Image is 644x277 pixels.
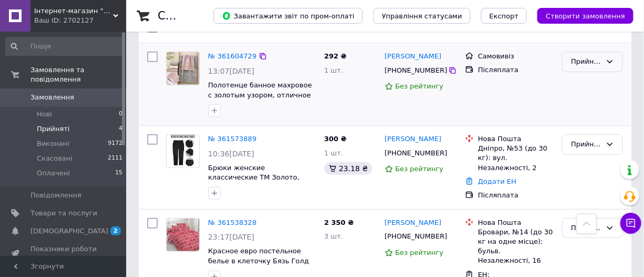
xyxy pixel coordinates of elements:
[478,134,554,144] div: Нова Пошта
[115,169,122,178] span: 15
[208,164,300,191] a: Брюки женские классические ТМ Золото, размер 56-58
[37,169,70,178] span: Оплачені
[395,165,444,173] span: Без рейтингу
[167,219,199,251] img: Фото товару
[30,209,97,218] span: Товари та послуги
[167,52,199,85] img: Фото товару
[385,218,442,228] a: [PERSON_NAME]
[478,218,554,227] div: Нова Пошта
[324,219,354,226] span: 2 350 ₴
[37,154,73,163] span: Скасовані
[571,139,601,150] div: Прийнято
[166,52,200,85] a: Фото товару
[324,66,343,74] span: 1 шт.
[324,149,343,157] span: 1 шт.
[537,8,633,24] button: Створити замовлення
[481,8,527,24] button: Експорт
[546,12,625,20] span: Створити замовлення
[478,177,516,185] a: Додати ЕН
[171,135,195,167] img: Фото товару
[37,110,52,119] span: Нові
[385,52,442,62] a: [PERSON_NAME]
[30,244,97,263] span: Показники роботи компанії
[478,65,554,75] div: Післяплата
[489,12,519,20] span: Експорт
[30,65,126,84] span: Замовлення та повідомлення
[108,154,122,163] span: 2111
[383,146,449,160] div: [PHONE_NUMBER]
[324,135,347,143] span: 300 ₴
[395,249,444,256] span: Без рейтингу
[571,223,601,234] div: Прийнято
[620,213,641,234] button: Чат з покупцем
[324,162,372,175] div: 23.18 ₴
[478,52,554,61] div: Самовивіз
[383,230,449,243] div: [PHONE_NUMBER]
[37,139,69,149] span: Виконані
[478,144,554,173] div: Дніпро, №53 (до 30 кг): вул. Незалежності, 2
[324,52,347,60] span: 292 ₴
[208,81,312,108] a: Полотенце банное махровое с золотым узором, отличное качество
[34,16,126,25] div: Ваш ID: 2702127
[208,67,254,75] span: 13:07[DATE]
[385,134,442,144] a: [PERSON_NAME]
[166,134,200,168] a: Фото товару
[119,124,122,134] span: 4
[208,219,257,226] a: № 361538328
[158,9,264,22] h1: Список замовлень
[208,150,254,158] span: 10:36[DATE]
[30,191,81,200] span: Повідомлення
[30,226,108,236] span: [DEMOGRAPHIC_DATA]
[30,93,74,102] span: Замовлення
[37,124,69,134] span: Прийняті
[383,64,449,77] div: [PHONE_NUMBER]
[108,139,122,149] span: 9172
[382,12,462,20] span: Управління статусами
[373,8,471,24] button: Управління статусами
[166,218,200,252] a: Фото товару
[478,191,554,200] div: Післяплата
[527,12,633,19] a: Створити замовлення
[208,52,257,60] a: № 361604729
[208,233,254,241] span: 23:17[DATE]
[110,226,121,235] span: 2
[208,135,257,143] a: № 361573889
[478,227,554,266] div: Бровари, №14 (до 30 кг на одне місце): бульв. Незалежності, 16
[222,11,354,21] span: Завантажити звіт по пром-оплаті
[395,82,444,90] span: Без рейтингу
[213,8,363,24] button: Завантажити звіт по пром-оплаті
[119,110,122,119] span: 0
[324,232,343,240] span: 3 шт.
[34,6,113,16] span: Інтернет-магазин "Укрхлопок"
[5,37,124,56] input: Пошук
[571,56,601,67] div: Прийнято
